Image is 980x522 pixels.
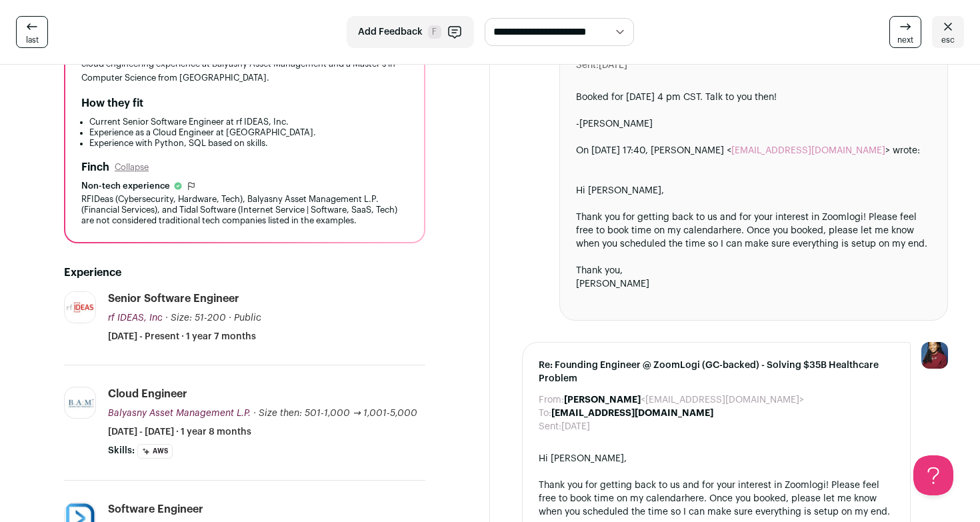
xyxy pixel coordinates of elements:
div: Software Engineer [108,502,203,517]
span: [DATE] - [DATE] · 1 year 8 months [108,425,251,439]
span: · [229,311,231,325]
span: Add Feedback [358,25,423,39]
span: · Size: 51-200 [165,313,226,323]
dd: <[EMAIL_ADDRESS][DOMAIN_NAME]> [564,393,804,407]
h2: Experience [64,265,425,281]
b: [PERSON_NAME] [564,395,641,405]
span: [DATE] - Present · 1 year 7 months [108,330,256,343]
dt: Sent: [539,420,561,433]
span: Re: Founding Engineer @ ZoomLogi (GC-backed) - Solving $35B Healthcare Problem [539,359,894,385]
li: Experience as a Cloud Engineer at [GEOGRAPHIC_DATA]. [89,127,408,138]
span: Skills: [108,444,135,457]
li: AWS [137,444,173,459]
span: · Size then: 501-1,000 → 1,001-5,000 [253,409,417,418]
iframe: Help Scout Beacon - Open [913,455,953,495]
img: 8c2bf674f1abf3a48f5432ef6919e4a602a0392740ec72877e993e658dc5b485.jpg [65,292,95,323]
span: F [428,25,441,39]
button: Collapse [115,162,149,173]
div: Cloud Engineer [108,387,187,401]
a: esc [932,16,964,48]
div: RFIDeas (Cybersecurity, Hardware, Tech), Balyasny Asset Management L.P. (Financial Services), and... [81,194,408,226]
span: Public [234,313,261,323]
h2: Finch [81,159,109,175]
a: [EMAIL_ADDRESS][DOMAIN_NAME] [731,146,885,155]
dd: [DATE] [561,420,590,433]
div: Thank you for getting back to us and for your interest in Zoomlogi! Please feel free to book time... [539,479,894,519]
dt: To: [539,407,551,420]
a: last [16,16,48,48]
div: Thank you, [576,264,931,277]
dd: [DATE] [599,59,627,72]
a: next [889,16,921,48]
span: Non-tech experience [81,181,170,191]
span: esc [941,35,955,45]
span: next [897,35,913,45]
img: 10010497-medium_jpg [921,342,948,369]
h2: How they fit [81,95,143,111]
div: Hi [PERSON_NAME], [576,184,931,197]
blockquote: On [DATE] 17:40, [PERSON_NAME] < > wrote: [576,144,931,171]
div: Booked for [DATE] 4 pm CST. Talk to you then! [576,91,931,104]
div: Hi [PERSON_NAME], [539,452,894,465]
li: Experience with Python, SQL based on skills. [89,138,408,149]
span: Balyasny Asset Management L.P. [108,409,251,418]
li: Current Senior Software Engineer at rf IDEAS, Inc. [89,117,408,127]
span: last [26,35,39,45]
a: here [722,226,741,235]
div: -[PERSON_NAME] [576,117,931,131]
img: 3ae082d01d971f07e361c643adc560a7a9d509191dcbcb22b0090aaa15ec698c.jpg [65,397,95,410]
a: here [685,494,704,503]
dt: Sent: [576,59,599,72]
button: Add Feedback F [347,16,474,48]
div: Thank you for getting back to us and for your interest in Zoomlogi! Please feel free to book time... [576,211,931,251]
div: [PERSON_NAME] [576,277,931,291]
b: [EMAIL_ADDRESS][DOMAIN_NAME] [551,409,713,418]
span: rf IDEAS, Inc [108,313,163,323]
div: Senior Software Engineer [108,291,239,306]
dt: From: [539,393,564,407]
